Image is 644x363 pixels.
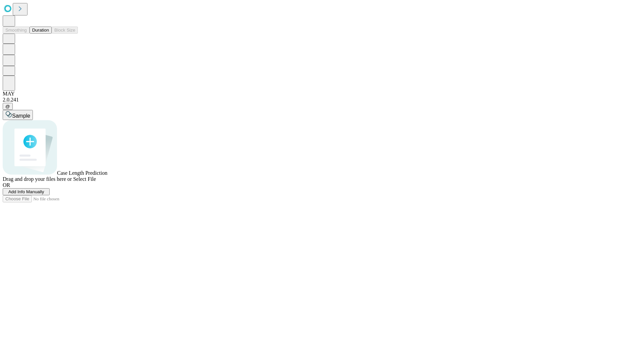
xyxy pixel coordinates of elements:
[8,189,44,194] span: Add Info Manually
[52,27,78,34] button: Block Size
[3,91,641,97] div: MAY
[3,176,72,182] span: Drag and drop your files here or
[57,170,107,176] span: Case Length Prediction
[73,176,96,182] span: Select File
[3,110,33,120] button: Sample
[3,188,50,195] button: Add Info Manually
[3,97,641,103] div: 2.0.241
[3,182,10,188] span: OR
[12,113,30,119] span: Sample
[3,27,30,34] button: Smoothing
[5,104,10,109] span: @
[3,103,13,110] button: @
[30,27,52,34] button: Duration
